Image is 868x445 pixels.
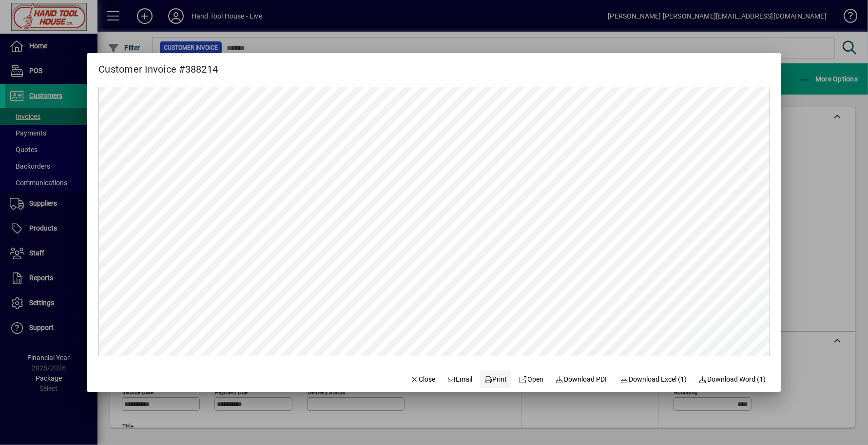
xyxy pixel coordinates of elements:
[620,374,687,385] span: Download Excel (1)
[698,374,766,385] span: Download Word (1)
[617,370,691,388] button: Download Excel (1)
[551,370,613,388] a: Download PDF
[515,370,548,388] a: Open
[555,374,609,385] span: Download PDF
[484,374,507,385] span: Print
[410,374,436,385] span: Close
[480,370,511,388] button: Print
[694,370,770,388] button: Download Word (1)
[87,53,230,77] h2: Customer Invoice #388214
[406,370,440,388] button: Close
[443,370,476,388] button: Email
[447,374,472,385] span: Email
[519,374,544,385] span: Open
